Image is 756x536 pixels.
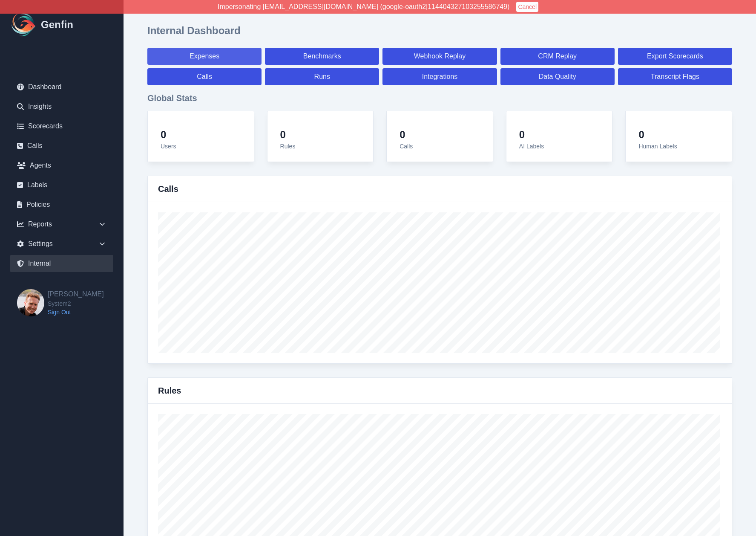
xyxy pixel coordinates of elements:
[382,48,497,65] a: Webhook Replay
[280,143,296,150] span: Rules
[618,48,732,65] a: Export Scorecards
[10,98,113,115] a: Insights
[158,183,178,195] h3: Calls
[147,24,241,38] h1: Internal Dashboard
[147,48,262,65] a: Expenses
[10,11,37,38] img: Logo
[10,196,113,213] a: Policies
[516,2,538,12] button: Cancel
[10,118,113,135] a: Scorecards
[10,157,113,174] a: Agents
[17,289,44,316] img: Brian Dunagan
[382,68,497,85] a: Integrations
[500,48,615,65] a: CRM Replay
[10,216,113,233] div: Reports
[400,128,413,141] h4: 0
[265,68,379,85] a: Runs
[638,128,677,141] h4: 0
[147,68,262,85] a: Calls
[10,78,113,96] a: Dashboard
[618,68,732,85] a: Transcript Flags
[519,128,544,141] h4: 0
[158,385,181,397] h3: Rules
[500,68,615,85] a: Data Quality
[400,143,413,150] span: Calls
[280,128,296,141] h4: 0
[638,143,677,150] span: Human Labels
[10,255,113,272] a: Internal
[10,177,113,194] a: Labels
[147,92,732,104] h3: Global Stats
[48,299,104,308] span: System2
[48,289,104,299] h2: [PERSON_NAME]
[519,143,544,150] span: AI Labels
[265,48,379,65] a: Benchmarks
[48,308,104,316] a: Sign Out
[10,137,113,154] a: Calls
[161,128,176,141] h4: 0
[41,18,73,32] h1: Genfin
[161,143,176,150] span: Users
[10,235,113,252] div: Settings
